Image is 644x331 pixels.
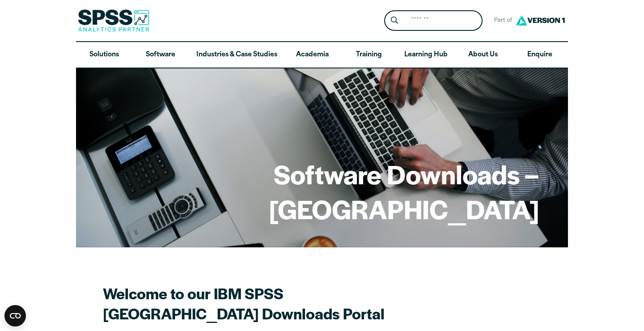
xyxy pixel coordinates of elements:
h1: Software Downloads – [GEOGRAPHIC_DATA] [105,157,539,226]
nav: Desktop version of site main menu [76,42,568,68]
a: Training [341,42,397,68]
button: Open CMP widget [4,305,26,327]
a: Software [132,42,189,68]
svg: CookieBot Widget Icon [4,305,26,327]
a: About Us [455,42,511,68]
img: Version1 Logo [513,12,567,29]
span: Part of [490,14,513,27]
a: Industries & Case Studies [189,42,284,68]
a: Enquire [512,42,568,68]
h2: Welcome to our IBM SPSS [GEOGRAPHIC_DATA] Downloads Portal [103,283,416,323]
svg: Search magnifying glass icon [391,17,398,24]
div: CookieBot Widget Contents [4,305,26,327]
button: Search magnifying glass icon [386,13,403,29]
a: Learning Hub [397,42,455,68]
form: Site Header Search Form [384,10,483,31]
a: Solutions [76,42,132,68]
a: Academia [284,42,341,68]
img: SPSS Analytics Partner [78,9,149,32]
